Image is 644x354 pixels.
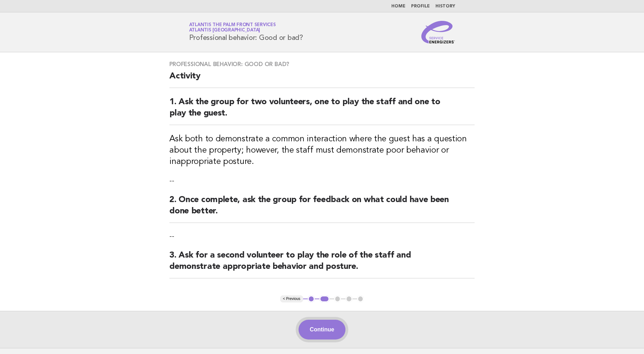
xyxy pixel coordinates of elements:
[308,295,315,302] button: 1
[319,295,330,302] button: 2
[189,23,303,41] h1: Professional behavior: Good or bad?
[169,71,475,88] h2: Activity
[169,61,475,68] h3: Professional behavior: Good or bad?
[189,23,276,33] a: Atlantis The Palm Front ServicesAtlantis [GEOGRAPHIC_DATA]
[169,231,475,241] p: --
[391,4,405,8] a: Home
[421,21,455,43] img: Service Energizers
[169,250,475,278] h2: 3. Ask for a second volunteer to play the role of the staff and demonstrate appropriate behavior ...
[411,4,430,8] a: Profile
[435,4,455,8] a: History
[189,28,260,33] span: Atlantis [GEOGRAPHIC_DATA]
[299,320,345,340] button: Continue
[169,134,475,167] h3: Ask both to demonstrate a common interaction where the guest has a question about the property; h...
[169,96,475,125] h2: 1. Ask the group for two volunteers, one to play the staff and one to play the guest.
[169,194,475,223] h2: 2. Once complete, ask the group for feedback on what could have been done better.
[280,295,303,302] button: < Previous
[169,176,475,186] p: --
